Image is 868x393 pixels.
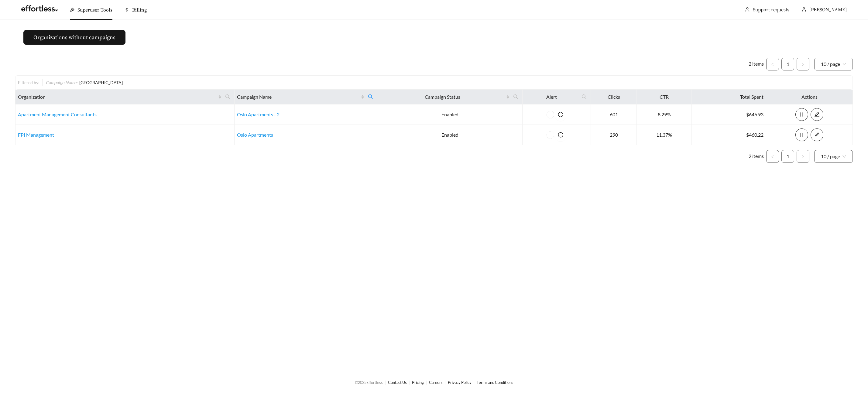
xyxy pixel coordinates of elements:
[132,7,147,13] span: Billing
[811,128,823,141] button: edit
[814,58,853,70] div: Page Size
[811,112,823,117] span: edit
[771,155,774,159] span: left
[821,58,846,70] span: 10 / page
[377,104,523,125] td: Enabled
[579,92,589,102] span: search
[801,63,805,66] span: right
[797,58,809,70] li: Next Page
[582,94,587,100] span: search
[749,150,764,163] li: 2 items
[795,108,808,121] button: pause
[637,125,691,145] td: 11.37%
[766,58,779,70] li: Previous Page
[692,104,767,125] td: $646.93
[237,93,360,101] span: Campaign Name
[513,94,519,100] span: search
[801,155,805,159] span: right
[77,7,112,13] span: Superuser Tools
[796,132,808,138] span: pause
[18,111,97,117] a: Apartment Management Consultants
[429,380,443,385] a: Careers
[477,380,513,385] a: Terms and Conditions
[380,93,505,101] span: Campaign Status
[797,58,809,70] button: right
[412,380,424,385] a: Pricing
[18,93,217,101] span: Organization
[811,132,823,138] span: edit
[637,90,691,104] th: CTR
[814,150,853,163] div: Page Size
[692,90,767,104] th: Total Spent
[811,111,823,117] a: edit
[33,33,115,42] span: Organizations without campaigns
[525,93,578,101] span: Alert
[355,380,383,385] span: © 2025 Effortless
[797,150,809,163] li: Next Page
[782,150,794,162] a: 1
[237,111,280,117] a: Oslo Apartments - 2
[821,150,846,162] span: 10 / page
[46,80,77,85] span: Campaign Name :
[18,132,54,138] a: FPI Management
[591,104,637,125] td: 601
[749,58,764,70] li: 2 items
[637,104,691,125] td: 8.29%
[225,94,231,100] span: search
[79,80,123,85] span: [GEOGRAPHIC_DATA]
[554,108,567,121] button: reload
[771,63,774,66] span: left
[388,380,407,385] a: Contact Us
[795,128,808,141] button: pause
[766,90,853,104] th: Actions
[237,132,273,138] a: Oslo Apartments
[796,112,808,117] span: pause
[223,92,233,102] span: search
[797,150,809,163] button: right
[781,58,794,70] li: 1
[811,108,823,121] button: edit
[368,94,373,100] span: search
[18,79,42,86] div: Filtered by:
[591,90,637,104] th: Clicks
[811,132,823,138] a: edit
[766,150,779,163] button: left
[365,92,376,102] span: search
[591,125,637,145] td: 290
[554,128,567,141] button: reload
[554,132,567,138] span: reload
[753,7,789,13] a: Support requests
[448,380,472,385] a: Privacy Policy
[554,112,567,117] span: reload
[377,125,523,145] td: Enabled
[766,150,779,163] li: Previous Page
[511,92,521,102] span: search
[766,58,779,70] button: left
[782,58,794,70] a: 1
[809,7,847,13] span: [PERSON_NAME]
[23,30,125,45] button: Organizations without campaigns
[692,125,767,145] td: $460.22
